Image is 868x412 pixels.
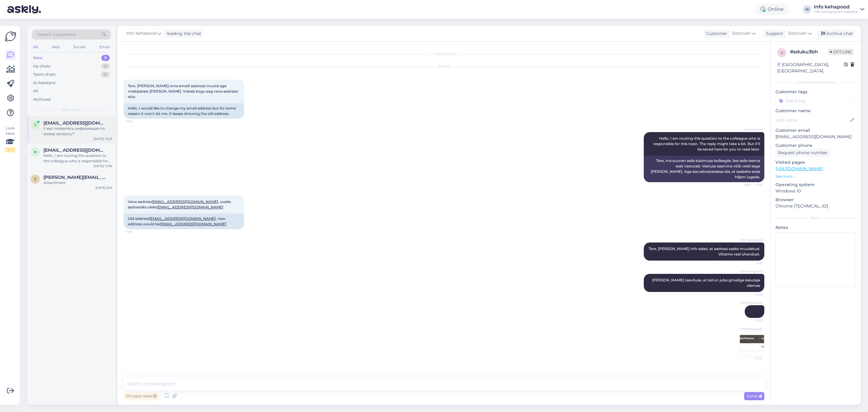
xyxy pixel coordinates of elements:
span: z [34,177,36,181]
span: AI Assistant [740,127,763,132]
div: [DATE] 13:23 [94,137,112,141]
span: [PERSON_NAME] teavituse, et teil on juba gmailiga kasutaja olemas [652,278,761,288]
div: leading the chat [165,30,201,37]
div: Tere, ma suunan selle küsimuse kolleegile, kes selle teema eest vastutab. Vastuse saamine võib ve... [644,156,764,182]
span: Tere. [PERSON_NAME] info edasi, et aadress saaks muudetud. Võtame veel ühendust. [649,246,761,256]
span: victoria_tsuhanovich@mail.ru [43,120,106,126]
div: Archived [33,97,51,103]
span: v [34,122,36,127]
p: Notes [775,224,856,231]
span: Info kehapood [740,269,763,274]
span: Send [747,393,762,399]
div: Web [50,43,61,51]
div: 2 / 3 [5,147,16,153]
span: h [34,150,37,154]
div: Team chats [33,71,55,78]
div: Customer [704,30,727,37]
p: Browser [775,197,856,203]
div: My chats [33,63,50,69]
p: [EMAIL_ADDRESS][DOMAIN_NAME] [775,134,856,140]
span: Seen ✓ 11:06 [740,182,763,187]
span: s [781,50,783,55]
span: zhanna@avaster.ee [43,175,106,180]
span: Tere. [PERSON_NAME] oma emaili aadressi muuta aga miskipärast [PERSON_NAME]. Viskab kogu aeg vana... [128,84,239,99]
span: Estonian [732,30,751,37]
p: Customer tags [775,89,856,95]
div: Attachment [43,180,112,185]
p: Visited pages [775,159,856,166]
a: [URL][DOMAIN_NAME] [775,166,823,171]
p: Customer phone [775,142,856,149]
p: Operating system [775,182,856,188]
img: Askly Logo [5,31,16,42]
p: See more ... [775,174,856,179]
p: Customer name [775,108,856,114]
a: [EMAIL_ADDRESS][DOMAIN_NAME] [157,205,223,209]
div: Private note [124,392,159,400]
div: Hello. I would like to change my email address but for some reason it won't let me. It keeps show... [124,103,244,119]
span: 11:17 [740,261,763,265]
div: IK [803,5,811,14]
div: [DATE] 8:15 [96,185,112,190]
div: 9 [101,63,110,69]
span: 12:00 [740,292,763,297]
a: [EMAIL_ADDRESS][DOMAIN_NAME] [160,222,226,226]
div: Info kehapood [814,5,858,9]
img: Attachment [740,331,764,356]
span: Info kehapood [740,300,763,305]
div: Email [98,43,111,51]
span: New chats [62,107,81,113]
div: [DATE] [124,64,764,69]
div: 3 [101,55,110,61]
div: Customer information [775,80,856,85]
span: Info kehapood [740,238,763,242]
span: Offline [828,49,854,55]
span: 12:01 [740,356,762,360]
div: [DATE] 12:39 [94,164,112,168]
span: Info kehapood [126,30,156,37]
div: Look Here [5,125,16,153]
div: Archive chat [817,30,855,38]
div: Support [764,30,783,37]
span: Hello, I am routing this question to the colleague who is responsible for this topic. The reply m... [653,136,761,151]
div: Online [756,4,788,15]
a: [EMAIL_ADDRESS][DOMAIN_NAME] [149,216,216,221]
a: [EMAIL_ADDRESS][DOMAIN_NAME] [152,199,218,204]
div: Extra [775,215,856,221]
span: 11:09 [125,230,148,234]
span: 11:06 [125,119,148,124]
div: AI Assistant [33,80,55,86]
div: All [32,43,39,51]
span: Vana aadress , uueks aadressiks oleks [128,199,232,209]
div: Socials [72,43,87,51]
div: All [33,88,38,94]
span: Search customers [37,31,76,38]
a: Info kehapoodInfo kehapood's website [814,5,864,14]
div: У вас появилась информация по моему вопросу? [43,126,112,137]
div: Info kehapood's website [814,9,858,14]
div: Request phone number [775,149,830,157]
div: [GEOGRAPHIC_DATA], [GEOGRAPHIC_DATA] [777,62,844,74]
span: hedvigheleen.saare@gmail.com [43,147,106,153]
input: Add a tag [775,96,856,105]
p: Customer email [775,127,856,134]
p: Windows 10 [775,188,856,194]
div: Old address , new address would be [124,214,244,229]
div: Hello, I am routing this question to the colleague who is responsible for this topic. The reply m... [43,153,112,164]
div: Chat started [124,51,764,57]
div: 0 [101,71,110,78]
p: Chrome [TECHNICAL_ID] [775,203,856,209]
span: 12:01 [740,318,763,323]
div: # sduku3bh [790,48,828,55]
span: Info kehapood [740,327,762,331]
div: New [33,55,42,61]
input: Add name [776,117,849,123]
span: Estonian [788,30,807,37]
